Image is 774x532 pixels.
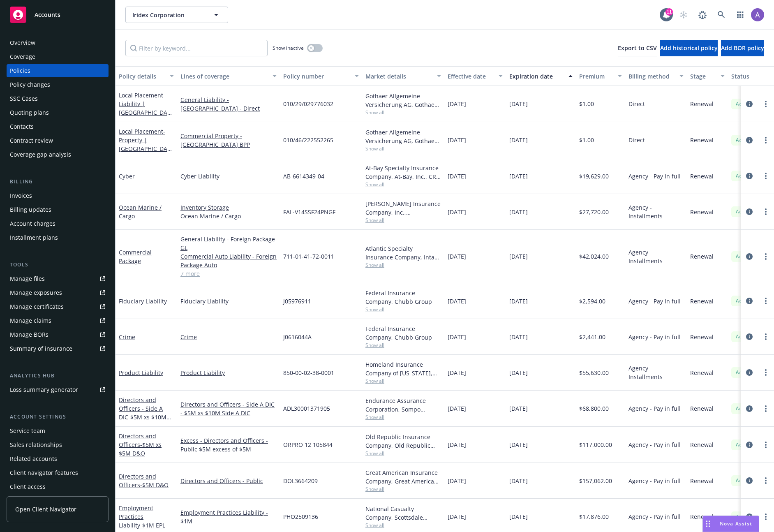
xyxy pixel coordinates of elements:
[628,99,645,108] span: Direct
[628,136,645,144] span: Direct
[283,252,334,261] span: 711-01-41-72-0011
[660,40,718,56] button: Add historical policy
[7,50,109,63] a: Coverage
[735,441,751,449] span: Active
[119,333,135,341] a: Crime
[732,7,749,23] a: Switch app
[713,7,730,23] a: Search
[116,66,177,86] button: Policy details
[618,44,657,52] span: Export to CSV
[140,521,165,529] span: - $1M EPL
[7,189,109,202] a: Invoices
[628,512,681,521] span: Agency - Pay in full
[7,413,109,421] div: Account settings
[7,286,109,299] a: Manage exposures
[702,516,759,532] button: Nova Assist
[625,66,687,86] button: Billing method
[7,372,109,380] div: Analytics hub
[365,324,441,342] div: Federal Insurance Company, Chubb Group
[735,297,751,305] span: Active
[10,466,78,479] div: Client navigator features
[7,217,109,230] a: Account charges
[10,217,55,230] div: Account charges
[448,512,466,521] span: [DATE]
[448,333,466,341] span: [DATE]
[10,36,35,49] div: Overview
[744,440,754,450] a: circleInformation
[7,314,109,327] a: Manage claims
[744,252,754,261] a: circleInformation
[10,328,49,341] div: Manage BORs
[579,208,609,216] span: $27,720.00
[365,433,441,450] div: Old Republic Insurance Company, Old Republic General Insurance Group
[119,472,169,489] a: Directors and Officers
[10,272,45,285] div: Manage files
[7,134,109,147] a: Contract review
[280,66,362,86] button: Policy number
[7,438,109,451] a: Sales relationships
[365,504,441,522] div: National Casualty Company, Scottsdale Insurance Company (Nationwide), Amwins
[579,99,594,108] span: $1.00
[735,333,751,340] span: Active
[751,8,764,21] img: photo
[125,40,268,56] input: Filter by keyword...
[735,369,751,376] span: Active
[628,297,681,305] span: Agency - Pay in full
[7,120,109,133] a: Contacts
[579,252,609,261] span: $42,024.00
[690,99,714,108] span: Renewal
[7,178,109,186] div: Billing
[365,128,441,145] div: Gothaer Allgemeine Versicherung AG, Gothaer Versicherungsbank VVaG
[448,476,466,485] span: [DATE]
[7,231,109,244] a: Installment plans
[119,504,165,529] a: Employment Practices Liability
[690,252,714,261] span: Renewal
[273,44,304,51] span: Show inactive
[509,208,528,216] span: [DATE]
[660,44,718,52] span: Add historical policy
[761,135,771,145] a: more
[180,508,277,525] a: Employment Practices Liability - $1M
[10,120,34,133] div: Contacts
[283,136,333,144] span: 010/46/222552265
[365,306,441,313] span: Show all
[365,217,441,224] span: Show all
[283,172,324,180] span: AB-6614349-04
[180,333,277,341] a: Crime
[448,297,466,305] span: [DATE]
[180,203,277,212] a: Inventory Storage
[579,72,613,81] div: Premium
[579,440,612,449] span: $117,000.00
[628,364,684,381] span: Agency - Installments
[744,368,754,377] a: circleInformation
[579,404,609,413] span: $68,800.00
[365,261,441,268] span: Show all
[735,136,751,144] span: Active
[744,207,754,217] a: circleInformation
[10,64,30,77] div: Policies
[628,248,684,265] span: Agency - Installments
[7,106,109,119] a: Quoting plans
[761,404,771,414] a: more
[10,50,35,63] div: Coverage
[7,466,109,479] a: Client navigator features
[10,189,32,202] div: Invoices
[7,203,109,216] a: Billing updates
[180,235,277,252] a: General Liability - Foreign Package GL
[10,383,78,396] div: Loss summary generator
[744,135,754,145] a: circleInformation
[618,40,657,56] button: Export to CSV
[735,100,751,108] span: Active
[761,99,771,109] a: more
[119,127,171,161] a: Local Placement
[283,512,318,521] span: PHO2509136
[628,72,675,81] div: Billing method
[735,405,751,412] span: Active
[177,66,280,86] button: Lines of coverage
[283,208,335,216] span: FAL-V14SSF24PNGF
[180,132,277,149] a: Commercial Property - [GEOGRAPHIC_DATA] BPP
[579,333,605,341] span: $2,441.00
[365,377,441,384] span: Show all
[180,72,268,81] div: Lines of coverage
